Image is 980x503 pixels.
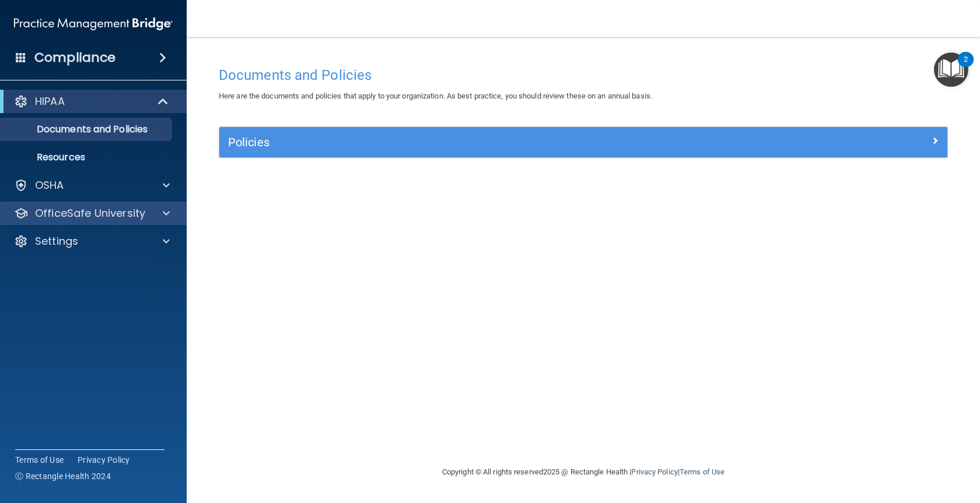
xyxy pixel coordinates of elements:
[964,59,968,75] div: 2
[14,234,170,248] a: Settings
[680,467,724,476] a: Terms of Use
[15,470,111,482] span: Ⓒ Rectangle Health 2024
[35,94,65,108] p: HIPAA
[78,454,130,466] a: Privacy Policy
[14,178,170,192] a: OSHA
[14,12,173,36] img: PMB logo
[35,178,64,192] p: OSHA
[15,454,64,466] a: Terms of Use
[34,50,116,66] h4: Compliance
[8,124,167,135] p: Documents and Policies
[228,133,939,152] a: Policies
[14,206,170,220] a: OfficeSafe University
[219,68,948,83] h4: Documents and Policies
[219,92,652,100] span: Here are the documents and policies that apply to your organization. As best practice, you should...
[631,467,677,476] a: Privacy Policy
[8,152,167,163] p: Resources
[922,423,966,467] iframe: Drift Widget Chat Controller
[35,234,78,248] p: Settings
[14,94,169,108] a: HIPAA
[370,453,796,491] div: Copyright © All rights reserved 2025 @ Rectangle Health | |
[35,206,145,220] p: OfficeSafe University
[934,52,968,87] button: Open Resource Center, 2 new notifications
[228,136,757,149] h5: Policies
